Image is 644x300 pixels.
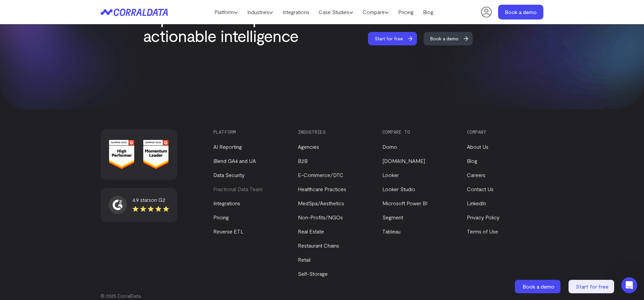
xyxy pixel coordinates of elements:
[621,277,637,293] iframe: Intercom live chat
[382,172,399,178] a: Looker
[210,7,243,17] a: Platform
[213,186,263,192] a: Fractional Data Team
[382,129,455,135] h3: Compare to
[382,158,425,164] a: [DOMAIN_NAME]
[298,158,308,164] a: B2B
[109,196,169,214] a: 4.9 starson G2
[467,129,540,135] h3: Company
[368,32,423,45] a: Start for free
[393,7,418,17] a: Pricing
[515,280,562,293] a: Book a demo
[498,5,543,19] a: Book a demo
[213,158,256,164] a: Blend GA4 and UA
[382,228,400,234] a: Tableau
[298,143,319,150] a: Agencies
[382,143,397,150] a: Domo
[298,129,371,135] h3: Industries
[382,186,415,192] a: Looker Studio
[298,172,343,178] a: E-Commerce/DTC
[382,214,403,220] a: Segment
[213,172,245,178] a: Data Security
[278,7,314,17] a: Integrations
[418,7,438,17] a: Blog
[523,283,554,290] span: Book a demo
[101,293,543,299] p: © 2025 CorralData
[213,143,242,150] a: AI Reporting
[467,214,499,220] a: Privacy Policy
[298,256,311,263] a: Retail
[243,7,278,17] a: Industries
[382,200,427,206] a: Microsoft Power BI
[298,228,324,234] a: Real Estate
[298,214,343,220] a: Non-Profits/NGOs
[213,200,240,206] a: Integrations
[467,200,486,206] a: LinkedIn
[358,7,393,17] a: Compare
[314,7,358,17] a: Case Studies
[569,280,615,293] a: Start for free
[298,242,339,249] a: Restaurant Chains
[151,197,165,203] span: on G2
[368,32,410,45] span: Start for free
[576,283,608,290] span: Start for free
[298,200,344,206] a: MedSpa/Aesthetics
[424,32,465,45] span: Book a demo
[467,228,498,234] a: Terms of Use
[424,32,479,45] a: Book a demo
[467,172,485,178] a: Careers
[213,129,286,135] h3: Platform
[467,186,493,192] a: Contact Us
[298,270,328,277] a: Self-Storage
[213,228,244,234] a: Reverse ETL
[143,8,321,45] h2: Experience the power of actionable intelligence
[298,186,346,192] a: Healthcare Practices
[132,196,169,204] div: 4.9 stars
[467,158,477,164] a: Blog
[467,143,488,150] a: About Us
[213,214,229,220] a: Pricing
